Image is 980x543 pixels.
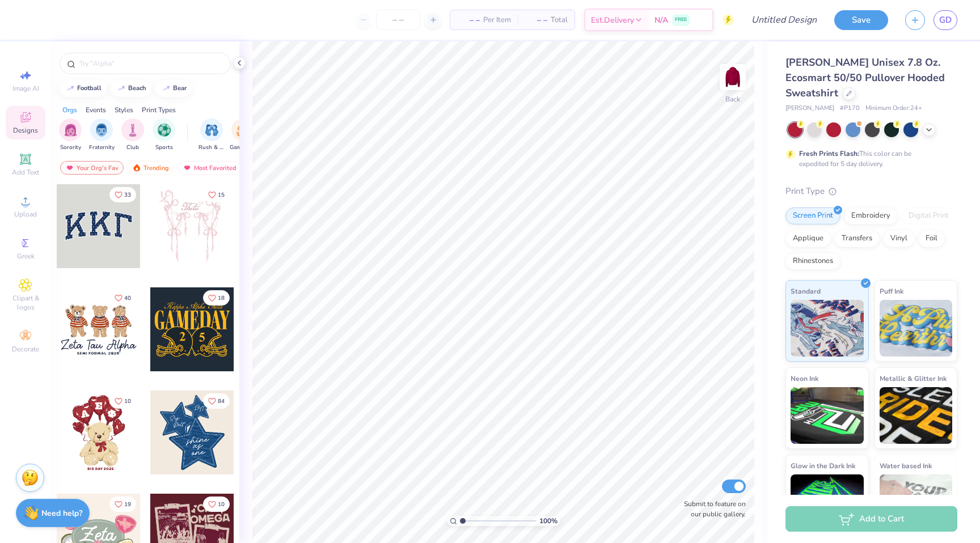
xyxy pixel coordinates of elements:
span: Neon Ink [791,372,818,384]
img: Fraternity Image [95,124,108,137]
img: Standard [791,300,864,357]
img: Club Image [126,124,139,137]
span: 40 [124,295,131,301]
span: N/A [654,14,668,26]
span: [PERSON_NAME] Unisex 7.8 Oz. Ecosmart 50/50 Pullover Hooded Sweatshirt [785,56,945,100]
div: Screen Print [785,207,840,224]
span: Game Day [230,143,256,152]
div: Orgs [62,105,77,115]
span: Metallic & Glitter Ink [880,372,947,384]
span: 10 [124,398,131,404]
button: Like [109,290,136,306]
span: 15 [218,192,225,198]
span: Sorority [60,143,81,152]
div: Applique [785,230,831,247]
div: filter for Sorority [59,118,82,152]
img: Neon Ink [791,387,864,444]
div: Styles [115,105,133,115]
span: 19 [124,502,131,507]
span: Rush & Bid [198,143,225,152]
img: trend_line.gif [117,85,126,92]
button: Like [203,187,230,202]
span: Image AI [12,84,39,93]
div: Back [725,94,740,104]
button: Like [203,393,230,409]
button: Like [109,393,136,409]
div: filter for Game Day [230,118,256,152]
img: trend_line.gif [162,85,171,92]
div: Most Favorited [178,161,242,175]
span: # P170 [840,104,860,113]
span: Add Text [12,168,39,177]
button: filter button [59,118,82,152]
input: Untitled Design [742,9,826,31]
span: Water based Ink [880,460,932,472]
div: Digital Print [901,207,956,224]
span: Upload [14,210,37,219]
img: Water based Ink [880,474,953,531]
button: filter button [89,118,115,152]
span: Total [551,14,568,26]
div: Print Type [785,185,957,198]
input: Try "Alpha" [78,58,223,69]
span: Club [126,143,139,152]
span: Greek [17,252,35,261]
label: Submit to feature on our public gallery. [678,499,746,519]
span: Clipart & logos [6,294,45,312]
a: GD [933,10,957,30]
span: [PERSON_NAME] [785,104,834,113]
div: Embroidery [844,207,898,224]
img: Sports Image [158,124,171,137]
div: Vinyl [883,230,915,247]
span: Decorate [12,345,39,354]
div: filter for Sports [153,118,175,152]
strong: Need help? [41,508,82,519]
button: filter button [230,118,256,152]
span: Per Item [483,14,511,26]
div: filter for Rush & Bid [198,118,225,152]
button: bear [155,80,192,97]
img: Back [721,66,744,88]
img: most_fav.gif [183,164,192,172]
div: Foil [918,230,945,247]
button: Like [203,497,230,512]
img: Metallic & Glitter Ink [880,387,953,444]
span: Standard [791,285,821,297]
input: – – [376,10,420,30]
span: Sports [155,143,173,152]
div: beach [128,85,146,91]
img: Game Day Image [236,124,250,137]
div: filter for Club [121,118,144,152]
span: Glow in the Dark Ink [791,460,855,472]
button: Like [109,187,136,202]
div: Print Types [142,105,176,115]
span: FREE [675,16,687,24]
span: Minimum Order: 24 + [865,104,922,113]
button: Like [203,290,230,306]
button: filter button [121,118,144,152]
div: bear [173,85,187,91]
button: beach [111,80,151,97]
div: Rhinestones [785,253,840,270]
div: Transfers [834,230,880,247]
button: filter button [198,118,225,152]
span: Fraternity [89,143,115,152]
div: Your Org's Fav [60,161,124,175]
img: Glow in the Dark Ink [791,474,864,531]
button: football [60,80,107,97]
button: Save [834,10,888,30]
span: GD [939,14,952,27]
button: filter button [153,118,175,152]
span: Designs [13,126,38,135]
span: 33 [124,192,131,198]
span: Puff Ink [880,285,903,297]
div: football [77,85,102,91]
img: most_fav.gif [65,164,74,172]
img: Rush & Bid Image [205,124,218,137]
div: Trending [127,161,174,175]
span: 10 [218,502,225,507]
strong: Fresh Prints Flash: [799,149,859,158]
span: Est. Delivery [591,14,634,26]
img: trending.gif [132,164,141,172]
div: Events [86,105,106,115]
